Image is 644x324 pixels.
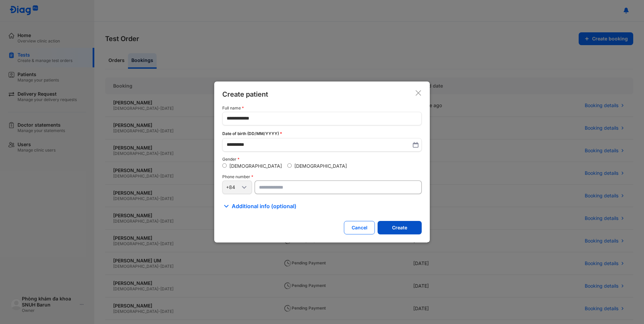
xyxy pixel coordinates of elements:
[226,184,240,190] div: +84
[378,221,422,234] button: Create
[344,221,375,234] button: Cancel
[222,174,422,179] div: Phone number
[294,163,347,169] label: [DEMOGRAPHIC_DATA]
[222,106,422,110] div: Full name
[222,131,422,137] div: Date of birth (DD/MM/YYYY)
[232,202,296,210] span: Additional info (optional)
[229,163,282,169] label: [DEMOGRAPHIC_DATA]
[222,157,422,162] div: Gender
[222,90,268,99] div: Create patient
